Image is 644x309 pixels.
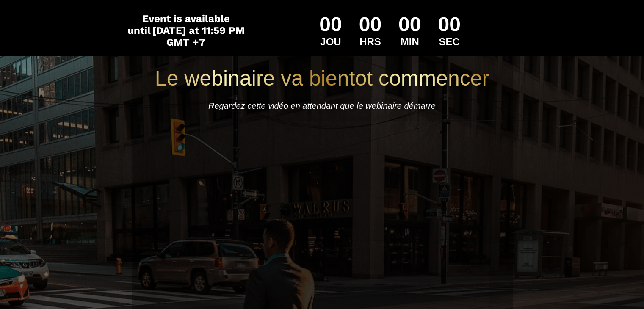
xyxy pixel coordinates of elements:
span: Event is available until [127,13,230,36]
div: 00 [438,13,460,36]
div: JOU [319,36,342,48]
div: SEC [438,36,460,48]
div: HRS [359,36,381,48]
div: 00 [398,13,421,36]
div: MIN [398,36,421,48]
i: Regardez cette vidéo en attendant que le webinaire démarre [208,101,436,111]
h2: Le webinaire va bientot commencer [155,62,489,95]
div: 00 [359,13,381,36]
span: [DATE] at 11:59 PM GMT +7 [152,25,245,48]
div: 00 [319,13,342,36]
